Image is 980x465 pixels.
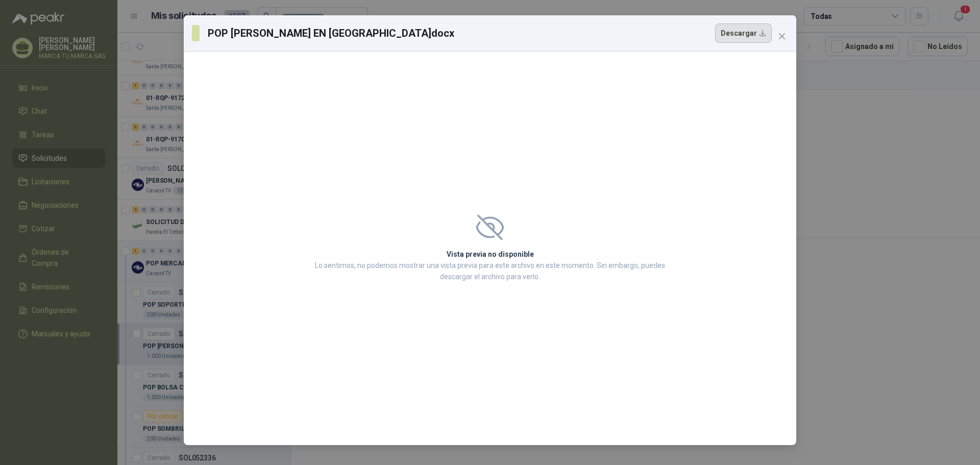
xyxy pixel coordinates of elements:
button: Descargar [715,23,772,43]
p: Lo sentimos, no podemos mostrar una vista previa para este archivo en este momento. Sin embargo, ... [312,260,668,282]
button: Close [774,28,790,44]
h2: Vista previa no disponible [312,249,668,260]
span: close [778,32,786,40]
h3: POP [PERSON_NAME] EN [GEOGRAPHIC_DATA]docx [208,26,455,41]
